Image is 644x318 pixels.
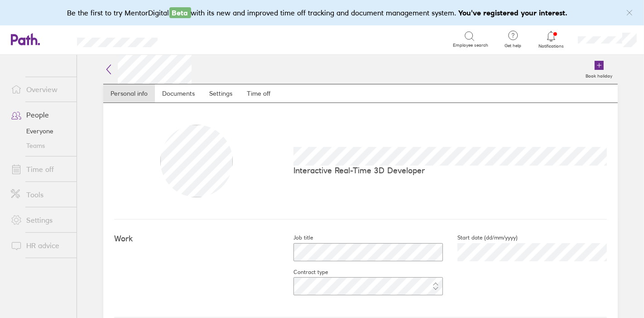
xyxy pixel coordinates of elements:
[453,43,488,48] span: Employee search
[279,269,328,276] label: Contract type
[279,234,313,241] label: Job title
[459,8,568,17] b: You've registered your interest.
[293,166,607,175] p: Interactive Real-Time 3D Developer
[580,55,618,84] a: Book holiday
[103,84,155,103] a: Personal info
[537,44,566,49] span: Notifications
[4,186,77,204] a: Tools
[4,106,77,124] a: People
[4,211,77,229] a: Settings
[498,43,528,49] span: Get help
[4,138,77,153] a: Teams
[155,84,202,103] a: Documents
[537,30,566,49] a: Notifications
[4,80,77,98] a: Overview
[4,124,77,138] a: Everyone
[4,160,77,178] a: Time off
[169,7,191,18] span: Beta
[67,7,577,18] div: Be the first to try MentorDigital with its new and improved time off tracking and document manage...
[443,234,518,241] label: Start date (dd/mm/yyyy)
[182,35,205,43] div: Search
[114,234,279,244] h4: Work
[240,84,278,103] a: Time off
[4,236,77,254] a: HR advice
[580,71,618,79] label: Book holiday
[202,84,240,103] a: Settings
